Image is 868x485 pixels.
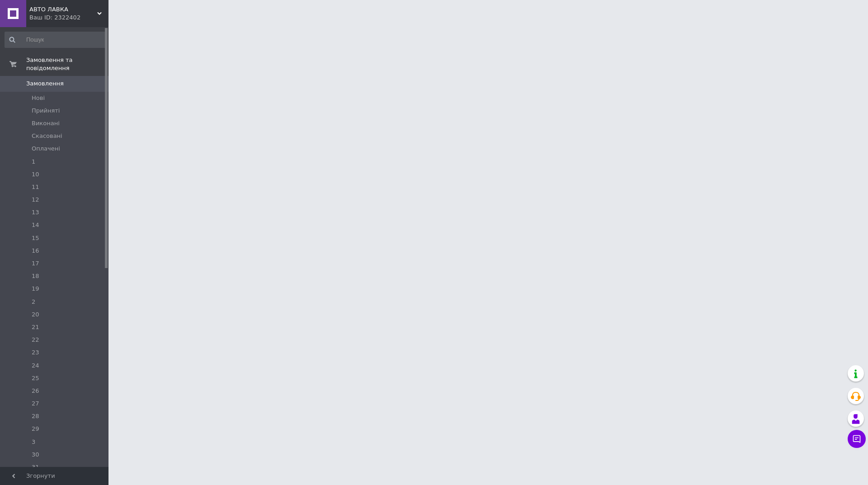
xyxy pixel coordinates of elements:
[29,14,108,22] div: Ваш ID: 2322402
[32,208,39,217] span: 13
[32,311,39,319] span: 20
[32,107,60,115] span: Прийняті
[32,438,35,446] span: 3
[848,430,866,448] button: Чат з покупцем
[32,374,39,382] span: 25
[5,32,107,48] input: Пошук
[32,425,39,433] span: 29
[32,412,39,420] span: 28
[32,183,39,191] span: 11
[32,132,62,140] span: Скасовані
[32,234,39,242] span: 15
[32,247,39,255] span: 16
[32,298,35,306] span: 2
[29,5,97,14] span: АВТО ЛАВКА
[32,336,39,344] span: 22
[32,259,39,268] span: 17
[26,56,108,72] span: Замовлення та повідомлення
[32,463,39,471] span: 31
[32,348,39,357] span: 23
[32,145,60,153] span: Оплачені
[32,323,39,331] span: 21
[32,119,60,127] span: Виконані
[26,80,64,88] span: Замовлення
[32,94,45,102] span: Нові
[32,158,35,166] span: 1
[32,362,39,370] span: 24
[32,451,39,459] span: 30
[32,170,39,179] span: 10
[32,196,39,204] span: 12
[32,400,39,408] span: 27
[32,221,39,229] span: 14
[32,272,39,280] span: 18
[32,285,39,293] span: 19
[32,387,39,395] span: 26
